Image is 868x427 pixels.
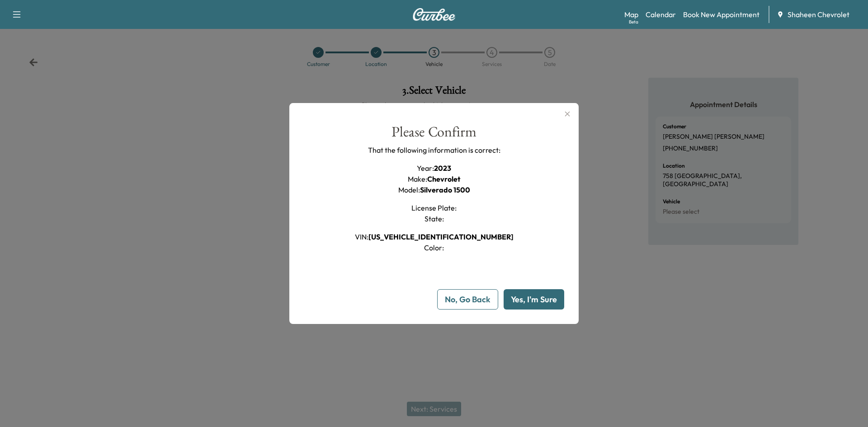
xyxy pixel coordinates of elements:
h1: Color : [424,242,444,253]
span: Chevrolet [427,174,460,183]
button: Yes, I'm Sure [504,289,564,310]
p: That the following information is correct: [368,145,500,155]
h1: Year : [417,163,451,174]
a: Calendar [646,9,676,20]
h1: State : [425,213,444,224]
a: MapBeta [624,9,638,20]
button: No, Go Back [437,289,498,310]
img: Curbee Logo [412,8,456,21]
h1: Make : [408,174,460,184]
div: Beta [629,19,638,25]
div: Please Confirm [392,125,476,145]
span: Shaheen Chevrolet [788,9,849,20]
a: Book New Appointment [683,9,759,20]
span: Silverado 1500 [420,185,470,194]
span: 2023 [434,164,451,173]
h1: License Plate : [411,202,457,213]
span: [US_VEHICLE_IDENTIFICATION_NUMBER] [368,232,514,241]
h1: Model : [398,184,470,195]
h1: VIN : [355,231,514,242]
